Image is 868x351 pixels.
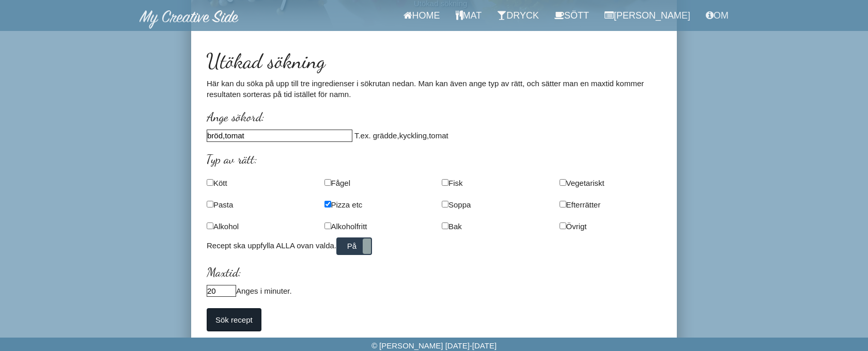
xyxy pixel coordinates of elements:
div: Kött [199,172,317,194]
div: Bak [434,215,552,237]
div: Alkoholfritt [317,215,435,237]
div: Fisk [434,172,552,194]
span: T.ex. grädde,kyckling,tomat [354,131,448,140]
div: Pasta [199,194,317,215]
h3: Ange sökord: [207,110,661,124]
h3: Maxtid: [207,266,661,279]
label: På [337,238,371,254]
div: Alkohol [199,215,317,237]
img: MyCreativeSide [139,10,239,29]
div: Soppa [434,194,552,215]
h3: Typ av rätt: [207,153,661,166]
h2: Utökad sökning [207,50,661,72]
span: Recept ska uppfylla ALLA ovan valda. [207,241,372,250]
div: Vegetariskt [552,172,670,194]
div: Pizza etc [317,194,435,215]
div: Efterrätter [552,194,670,215]
div: Övrigt [552,215,670,237]
div: Fågel [317,172,435,194]
span: © [PERSON_NAME] [DATE]-[DATE] [371,341,497,350]
input: Sök recept [207,308,261,331]
p: Här kan du söka på upp till tre ingredienser i sökrutan nedan. Man kan även ange typ av rätt, och... [207,78,661,100]
form: Anges i minuter. [207,110,661,331]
